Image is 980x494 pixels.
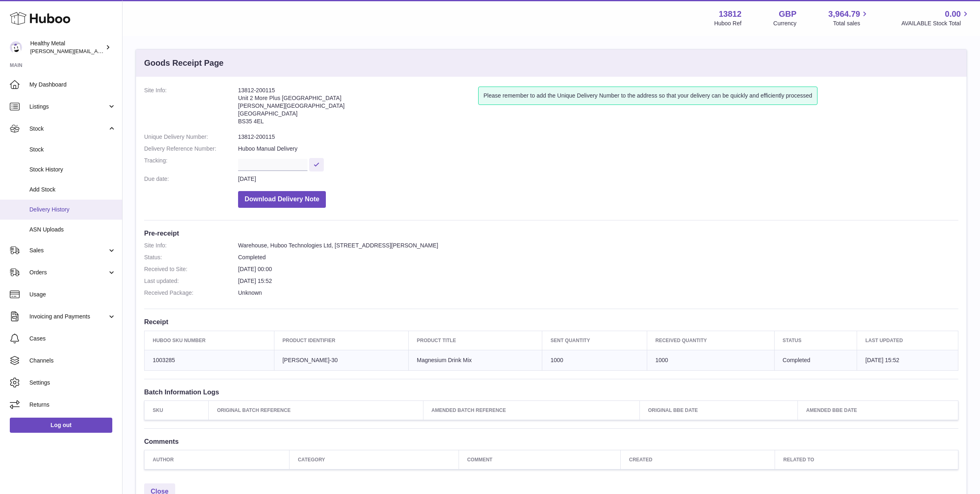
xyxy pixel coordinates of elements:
[459,450,621,470] th: Comment
[144,265,238,273] dt: Received to Site:
[829,9,870,27] a: 3,964.79 Total sales
[238,254,958,261] dd: Completed
[29,335,116,343] span: Cases
[274,331,408,350] th: Product Identifier
[29,186,116,194] span: Add Stock
[274,350,408,370] td: [PERSON_NAME]-30
[238,242,958,249] dd: Warehouse, Huboo Technologies Ltd, [STREET_ADDRESS][PERSON_NAME]
[144,87,238,129] dt: Site Info:
[145,450,290,470] th: Author
[144,133,238,141] dt: Unique Delivery Number:
[29,379,116,387] span: Settings
[209,401,423,420] th: Original Batch Reference
[29,247,107,254] span: Sales
[408,350,542,370] td: Magnesium Drink Mix
[798,401,958,420] th: Amended BBE Date
[144,254,238,261] dt: Status:
[408,331,542,350] th: Product title
[423,401,639,420] th: Amended Batch Reference
[10,41,22,53] img: jose@healthy-metal.com
[29,226,116,234] span: ASN Uploads
[901,20,970,27] span: AVAILABLE Stock Total
[714,20,742,27] div: Huboo Ref
[29,166,116,174] span: Stock History
[621,450,775,470] th: Created
[144,145,238,153] dt: Delivery Reference Number:
[238,145,958,153] dd: Huboo Manual Delivery
[833,20,869,27] span: Total sales
[30,40,104,55] div: Healthy Metal
[238,289,958,297] dd: Unknown
[478,87,817,105] div: Please remember to add the Unique Delivery Number to the address so that your delivery can be qui...
[29,357,116,365] span: Channels
[238,265,958,273] dd: [DATE] 00:00
[145,331,274,350] th: Huboo SKU Number
[857,331,958,350] th: Last updated
[238,87,478,129] address: 13812-200115 Unit 2 More Plus [GEOGRAPHIC_DATA] [PERSON_NAME][GEOGRAPHIC_DATA] [GEOGRAPHIC_DATA] ...
[145,350,274,370] td: 1003285
[647,350,775,370] td: 1000
[829,9,860,20] span: 3,964.79
[29,125,107,133] span: Stock
[238,191,326,208] button: Download Delivery Note
[30,48,164,54] span: [PERSON_NAME][EMAIL_ADDRESS][DOMAIN_NAME]
[144,387,958,396] h3: Batch Information Logs
[238,175,958,183] dd: [DATE]
[542,331,647,350] th: Sent Quantity
[901,9,970,27] a: 0.00 AVAILABLE Stock Total
[10,418,112,432] a: Log out
[144,175,238,183] dt: Due date:
[775,450,958,470] th: Related to
[144,289,238,297] dt: Received Package:
[857,350,958,370] td: [DATE] 15:52
[144,229,958,238] h3: Pre-receipt
[719,9,742,20] strong: 13812
[774,350,857,370] td: Completed
[29,269,107,276] span: Orders
[773,20,797,27] div: Currency
[29,206,116,214] span: Delivery History
[29,401,116,409] span: Returns
[29,103,107,111] span: Listings
[144,58,224,69] h3: Goods Receipt Page
[945,9,961,20] span: 0.00
[144,157,238,171] dt: Tracking:
[145,401,209,420] th: SKU
[29,81,116,89] span: My Dashboard
[238,277,958,285] dd: [DATE] 15:52
[639,401,797,420] th: Original BBE Date
[29,291,116,298] span: Usage
[542,350,647,370] td: 1000
[238,133,958,141] dd: 13812-200115
[647,331,775,350] th: Received Quantity
[779,9,796,20] strong: GBP
[774,331,857,350] th: Status
[29,146,116,154] span: Stock
[144,317,958,326] h3: Receipt
[144,437,958,446] h3: Comments
[144,242,238,249] dt: Site Info:
[144,277,238,285] dt: Last updated:
[290,450,459,470] th: Category
[29,313,107,320] span: Invoicing and Payments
